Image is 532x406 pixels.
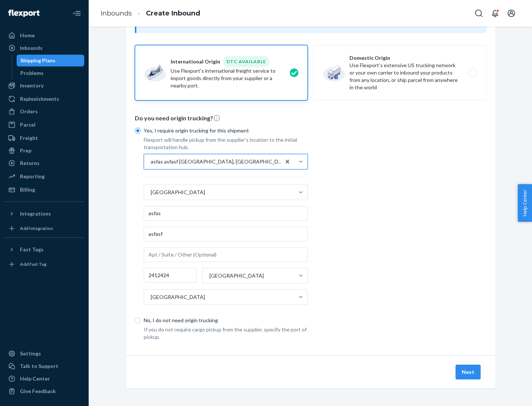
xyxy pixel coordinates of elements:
a: Parcel [4,119,84,131]
p: Yes, I require origin trucking for this shipment [144,127,308,134]
a: Problems [17,67,85,79]
button: Open notifications [488,6,502,21]
ol: breadcrumbs [95,3,206,24]
img: Flexport logo [8,10,40,17]
input: [GEOGRAPHIC_DATA] [150,293,151,301]
input: [GEOGRAPHIC_DATA] [209,272,209,279]
a: Add Fast Tag [4,258,84,270]
div: [GEOGRAPHIC_DATA] [151,293,205,301]
input: Apt / Suite / Other (Optional) [144,247,308,262]
div: asfas asfasf [GEOGRAPHIC_DATA], [GEOGRAPHIC_DATA] 2412424 [151,158,284,165]
button: Give Feedback [4,385,84,397]
a: Orders [4,106,84,117]
input: Facility Name [144,206,308,221]
a: Inbounds [4,42,84,54]
button: Help Center [518,184,532,222]
a: Home [4,30,84,41]
button: Next [456,365,481,379]
a: Inbounds [100,9,132,17]
div: Orders [20,108,38,115]
a: Prep [4,145,84,156]
div: Freight [20,134,38,142]
div: Returns [20,159,40,167]
a: Help Center [4,373,84,385]
a: Freight [4,132,84,144]
div: Inventory [20,82,44,89]
input: No, I do not need origin trucking [135,317,141,323]
p: Flexport will handle pickup from the supplier's location to the initial transportation hub. [144,136,308,151]
a: Create Inbound [146,9,200,17]
p: If you do not require cargo pickup from the supplier, specify the port of pickup. [144,326,308,341]
div: Parcel [20,121,35,128]
a: Billing [4,184,84,196]
p: No, I do not need origin trucking [144,317,308,324]
div: [GEOGRAPHIC_DATA] [151,189,205,196]
button: Integrations [4,208,84,220]
div: Add Integration [20,225,53,231]
button: Close Navigation [69,6,84,21]
div: Integrations [20,210,51,217]
div: [GEOGRAPHIC_DATA] [209,272,264,279]
button: Open account menu [504,6,519,21]
a: Inventory [4,80,84,92]
div: Help Center [20,375,50,382]
p: Do you need origin trucking? [135,114,487,123]
div: Give Feedback [20,388,56,395]
input: [GEOGRAPHIC_DATA] [150,189,151,196]
a: Replenishments [4,93,84,105]
a: Shipping Plans [17,55,85,66]
div: Billing [20,186,35,193]
div: Shipping Plans [20,57,55,64]
div: Problems [20,69,44,77]
div: Talk to Support [20,362,58,370]
a: Talk to Support [4,360,84,372]
a: Settings [4,348,84,359]
a: Reporting [4,171,84,182]
div: Reporting [20,173,45,180]
button: Open Search Box [471,6,486,21]
div: Home [20,32,35,39]
div: Replenishments [20,95,59,103]
div: Fast Tags [20,246,44,253]
span: Inbounding with your own carrier? [157,20,320,27]
a: Add Integration [4,223,84,234]
button: Fast Tags [4,244,84,255]
input: Address [144,227,308,241]
a: Returns [4,157,84,169]
div: Inbounds [20,44,42,52]
input: Postal Code [144,268,197,283]
div: Add Fast Tag [20,261,47,267]
div: Settings [20,350,41,357]
div: Prep [20,147,31,154]
input: Yes, I require origin trucking for this shipment [135,128,141,134]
